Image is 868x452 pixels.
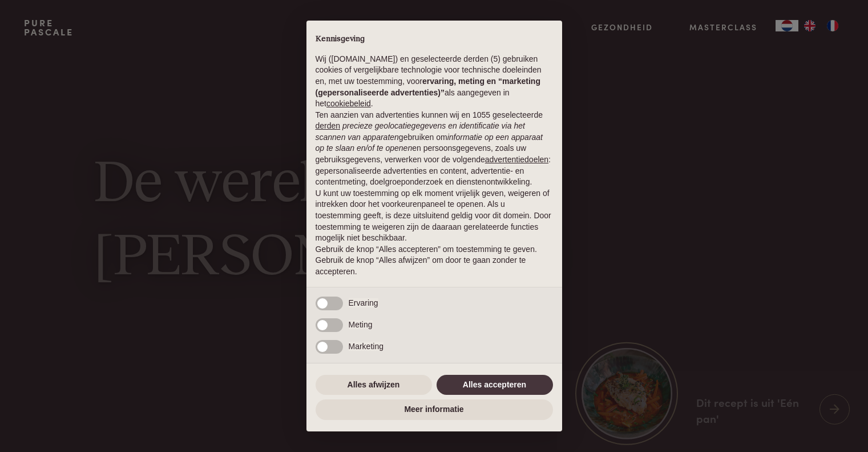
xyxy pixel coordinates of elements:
button: Alles afwijzen [316,375,432,395]
p: Gebruik de knop “Alles accepteren” om toestemming te geven. Gebruik de knop “Alles afwijzen” om d... [316,244,553,278]
button: derden [316,121,341,132]
span: Meting [349,320,373,329]
em: informatie op een apparaat op te slaan en/of te openen [316,133,543,153]
button: advertentiedoelen [485,154,548,166]
a: cookiebeleid [326,99,371,108]
span: Ervaring [349,298,378,307]
p: Wij ([DOMAIN_NAME]) en geselecteerde derden (5) gebruiken cookies of vergelijkbare technologie vo... [316,54,553,110]
p: Ten aanzien van advertenties kunnen wij en 1055 geselecteerde gebruiken om en persoonsgegevens, z... [316,110,553,188]
em: precieze geolocatiegegevens en identificatie via het scannen van apparaten [316,121,525,142]
h2: Kennisgeving [316,34,553,45]
span: Marketing [349,342,383,351]
p: U kunt uw toestemming op elk moment vrijelijk geven, weigeren of intrekken door het voorkeurenpan... [316,188,553,244]
button: Alles accepteren [437,375,553,395]
strong: ervaring, meting en “marketing (gepersonaliseerde advertenties)” [316,77,540,97]
button: Meer informatie [316,399,553,420]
